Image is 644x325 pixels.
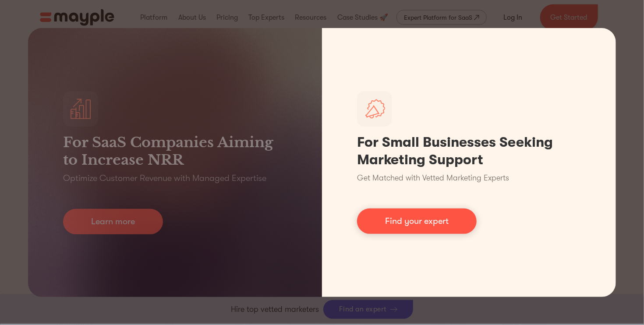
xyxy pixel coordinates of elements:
h3: For SaaS Companies Aiming to Increase NRR [63,134,287,169]
p: Optimize Customer Revenue with Managed Expertise [63,172,266,184]
h1: For Small Businesses Seeking Marketing Support [357,134,581,169]
a: Find your expert [357,208,477,234]
a: Learn more [63,209,163,234]
p: Get Matched with Vetted Marketing Experts [357,172,509,184]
